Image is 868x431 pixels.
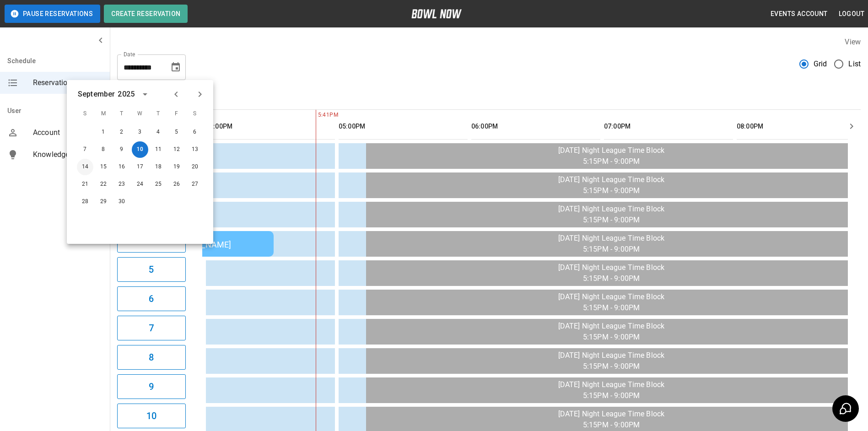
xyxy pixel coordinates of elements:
button: Sep 19, 2025 [168,159,185,175]
span: T [150,105,167,123]
button: Sep 22, 2025 [95,176,112,193]
button: Sep 14, 2025 [77,159,93,175]
button: Sep 23, 2025 [113,176,130,193]
button: Sep 7, 2025 [77,141,93,158]
span: S [187,105,203,123]
button: Sep 30, 2025 [113,194,130,210]
button: 7 [117,316,186,340]
button: Sep 28, 2025 [77,194,93,210]
span: Reservations [33,77,102,88]
h6: 9 [149,379,154,394]
span: S [77,105,93,123]
button: 6 [117,286,186,311]
button: Sep 24, 2025 [132,176,148,193]
button: Sep 3, 2025 [132,124,148,140]
button: Pause Reservations [5,5,100,23]
span: Account [33,127,102,138]
h6: 10 [146,409,156,423]
button: Sep 12, 2025 [168,141,185,158]
span: T [113,105,130,123]
button: Sep 29, 2025 [95,194,112,210]
button: Sep 5, 2025 [168,124,185,140]
span: 5:41PM [316,111,318,120]
button: Sep 6, 2025 [187,124,203,140]
h6: 5 [149,262,154,277]
span: Knowledge Base [33,149,102,160]
h6: 8 [149,350,154,365]
div: [PERSON_NAME] [151,238,266,249]
button: Sep 26, 2025 [168,176,185,193]
button: Next month [192,86,208,102]
button: Sep 2, 2025 [113,124,130,140]
button: Sep 13, 2025 [187,141,203,158]
h6: 7 [149,321,154,335]
button: 9 [117,374,186,399]
button: Sep 10, 2025 [132,141,148,158]
button: calendar view is open, switch to year view [137,86,153,102]
span: F [168,105,185,123]
button: Choose date, selected date is Sep 10, 2025 [167,58,185,76]
button: Sep 27, 2025 [187,176,203,193]
span: M [95,105,112,123]
h6: 6 [149,291,154,306]
button: Sep 15, 2025 [95,159,112,175]
button: Sep 1, 2025 [95,124,112,140]
button: Sep 8, 2025 [95,141,112,158]
button: 8 [117,345,186,370]
button: 10 [117,404,186,428]
button: Sep 18, 2025 [150,159,167,175]
button: Events Account [767,5,831,22]
img: logo [411,9,462,18]
span: W [132,105,148,123]
button: Create Reservation [104,5,188,23]
button: Sep 25, 2025 [150,176,167,193]
button: Sep 20, 2025 [187,159,203,175]
button: Sep 17, 2025 [132,159,148,175]
span: Grid [814,59,827,70]
div: inventory tabs [117,87,861,109]
button: Logout [835,5,868,22]
button: Sep 11, 2025 [150,141,167,158]
button: Sep 9, 2025 [113,141,130,158]
button: Sep 16, 2025 [113,159,130,175]
label: View [845,38,861,46]
button: Sep 4, 2025 [150,124,167,140]
div: September [78,89,115,100]
button: Previous month [168,86,184,102]
div: 2025 [118,89,135,100]
button: Sep 21, 2025 [77,176,93,193]
button: 5 [117,257,186,282]
span: List [848,59,861,70]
